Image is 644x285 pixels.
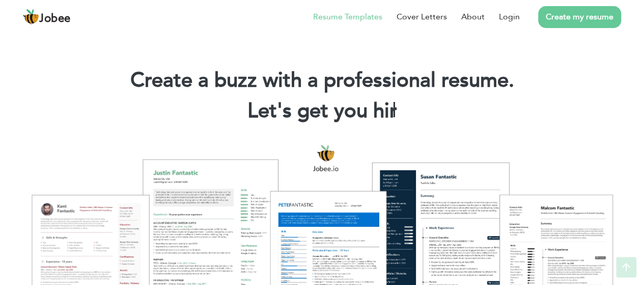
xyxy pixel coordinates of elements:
[15,98,629,124] h2: Let's
[499,11,520,23] a: Login
[39,13,71,24] span: Jobee
[538,6,621,28] a: Create my resume
[23,9,39,25] img: jobee.io
[461,11,485,23] a: About
[297,97,397,125] span: get you hir
[15,67,629,94] h1: Create a buzz with a professional resume.
[313,11,382,23] a: Resume Templates
[23,9,71,25] a: Jobee
[397,11,447,23] a: Cover Letters
[392,97,397,125] span: |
